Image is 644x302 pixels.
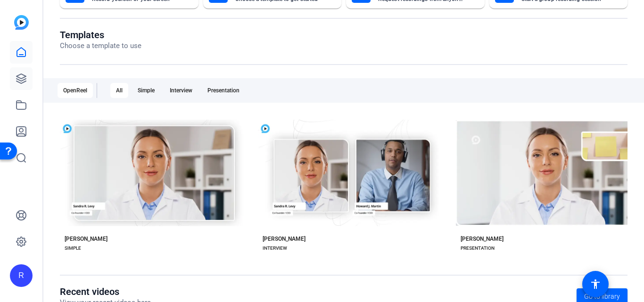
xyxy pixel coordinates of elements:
mat-icon: accessibility [590,278,601,290]
p: Choose a template to use [60,41,141,51]
div: [PERSON_NAME] [263,235,305,243]
div: R [10,264,33,287]
div: Simple [132,83,160,98]
div: PRESENTATION [461,245,495,252]
div: OpenReel [58,83,93,98]
div: Presentation [202,83,245,98]
div: [PERSON_NAME] [65,235,107,243]
div: All [110,83,128,98]
div: SIMPLE [65,245,81,252]
h1: Recent videos [60,286,151,297]
div: INTERVIEW [263,245,287,252]
div: [PERSON_NAME] [461,235,504,243]
div: Interview [164,83,198,98]
h1: Templates [60,29,141,41]
img: blue-gradient.svg [14,15,29,30]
